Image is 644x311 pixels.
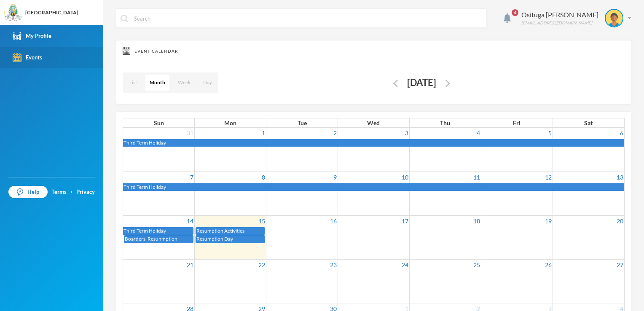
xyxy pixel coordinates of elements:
[476,128,481,138] a: 4
[544,260,553,270] a: 26
[616,260,624,270] a: 27
[51,188,67,196] a: Terms
[125,75,141,91] button: List
[521,10,598,20] div: Osituga [PERSON_NAME]
[196,228,244,234] span: Resumption Activities
[512,9,518,16] span: 4
[186,128,194,138] a: 31
[401,216,409,226] a: 17
[616,216,624,226] a: 20
[199,75,216,91] button: Day
[123,139,166,146] span: Third Term Holiday
[125,236,177,242] span: Boarders' Resunmption
[298,119,307,126] span: Tue
[123,47,625,55] div: Event Calendar
[13,32,51,40] div: My Profile
[400,75,443,91] div: [DATE]
[443,78,453,88] button: Edit
[76,188,95,196] a: Privacy
[367,119,380,126] span: Wed
[121,15,128,22] img: search
[8,186,48,198] a: Help
[544,172,553,182] a: 12
[25,9,78,16] div: [GEOGRAPHIC_DATA]
[224,119,236,126] span: Mon
[333,128,338,138] a: 2
[584,119,593,126] span: Sat
[401,260,409,270] a: 24
[440,119,450,126] span: Thu
[521,20,598,26] div: [EMAIL_ADDRESS][DOMAIN_NAME]
[196,235,265,243] a: Resumption Day
[261,128,266,138] a: 1
[123,228,166,234] span: Third Term Holiday
[133,9,482,28] input: Search
[391,78,400,88] button: Edit
[258,216,266,226] a: 15
[123,139,624,147] a: Third Term Holiday
[145,75,169,91] button: Month
[124,235,193,243] a: Boarders' Resunmption
[547,128,553,138] a: 5
[123,227,193,235] a: Third Term Holiday
[186,260,194,270] a: 21
[13,53,42,62] div: Events
[5,5,21,21] img: logo
[333,172,338,182] a: 9
[606,10,623,27] img: STUDENT
[258,260,266,270] a: 22
[196,227,265,235] a: Resumption Activities
[196,236,233,242] span: Resumption Day
[616,172,624,182] a: 13
[472,260,481,270] a: 25
[401,172,409,182] a: 10
[186,216,194,226] a: 14
[329,260,338,270] a: 23
[123,184,166,190] span: Third Term Holiday
[71,188,72,196] div: ·
[513,119,521,126] span: Fri
[261,172,266,182] a: 8
[544,216,553,226] a: 19
[472,172,481,182] a: 11
[174,75,195,91] button: Week
[329,216,338,226] a: 16
[472,216,481,226] a: 18
[154,119,164,126] span: Sun
[123,183,624,191] a: Third Term Holiday
[404,128,409,138] a: 3
[619,128,624,138] a: 6
[189,172,194,182] a: 7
